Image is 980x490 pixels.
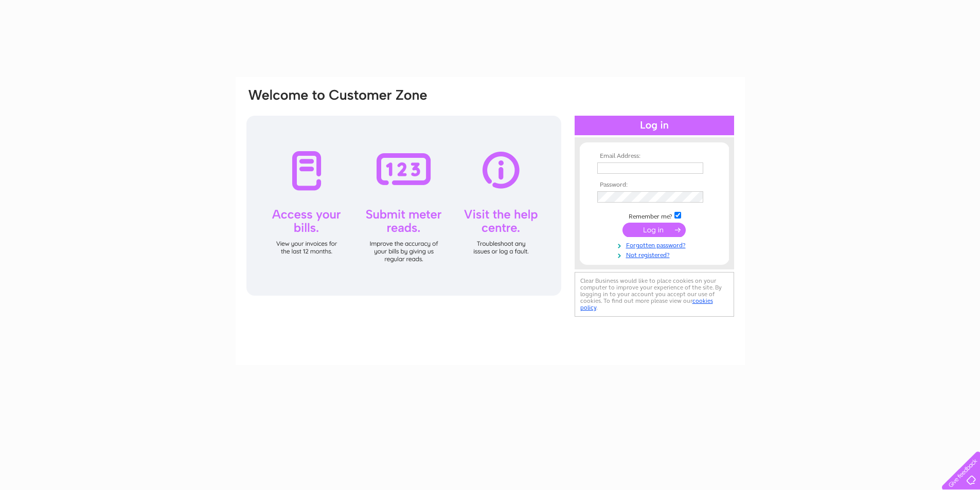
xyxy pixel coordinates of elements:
[597,249,714,259] a: Not registered?
[595,153,714,160] th: Email Address:
[575,272,734,317] div: Clear Business would like to place cookies on your computer to improve your experience of the sit...
[597,240,714,249] a: Forgotten password?
[622,223,686,237] input: Submit
[595,210,714,221] td: Remember me?
[580,297,713,311] a: cookies policy
[595,182,714,189] th: Password:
